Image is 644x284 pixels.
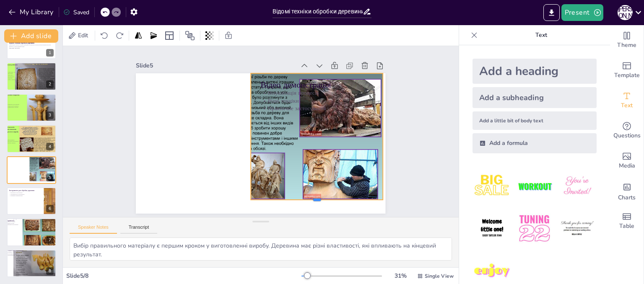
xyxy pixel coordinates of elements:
[7,94,56,121] div: https://cdn.sendsteps.com/images/slides/2025_25_09_06_43-NsJkboSq5Z8TWGGw.jpegОснови токарстваТок...
[7,64,33,65] p: Основи різьблення
[543,4,560,21] button: Export to PowerPoint
[561,4,603,21] button: Present
[136,62,295,70] div: Slide 5
[5,142,19,144] p: Обробка поверхні
[390,272,410,280] div: 31 %
[46,143,54,150] div: 4
[7,126,20,133] p: Технологія виготовлення простого виробу
[473,59,597,84] div: Add a heading
[7,253,51,255] p: Регулярна практика
[273,5,363,18] input: Insert title
[6,224,20,226] p: Перевірка інструментів
[618,5,633,20] div: А [PERSON_NAME]
[7,251,51,253] p: Початок з простого
[558,167,597,206] img: 3.jpeg
[610,146,644,176] div: Add images, graphics, shapes or video
[558,209,597,248] img: 6.jpeg
[261,89,373,97] p: Візуалізація процесів
[31,161,54,163] p: Різні техніки
[7,107,22,108] p: Завершальна обробка
[618,4,633,21] button: А [PERSON_NAME]
[621,101,633,110] span: Text
[9,189,42,192] p: Інструменти для обробки деревини
[9,44,54,47] p: Презентація охоплює основи різьблення та токарства, технології виготовлення простих виробів та де...
[7,71,16,74] p: Різьблення - це мистецтво
[63,8,89,16] div: Saved
[46,80,54,88] div: 2
[9,194,42,195] p: Різноманітність інструментів
[7,250,56,277] div: 8
[163,29,176,42] div: Layout
[31,162,54,164] p: Практичне застосування
[7,105,22,107] p: Закріплення матеріалу
[6,221,20,223] p: Правила безпеки
[70,225,117,234] button: Speaker Notes
[261,104,373,112] p: Практичне застосування
[261,79,373,91] p: Відео демонстрація
[66,272,301,280] div: Slide 5 / 8
[7,103,22,105] p: Токарство для симетрії
[610,176,644,206] div: Add charts and graphs
[46,49,54,57] div: 1
[425,273,454,279] span: Single View
[4,29,58,43] button: Add slide
[7,187,56,215] div: https://cdn.sendsteps.com/images/logo/sendsteps_logo_white.pnghttps://cdn.sendsteps.com/images/lo...
[70,238,452,261] textarea: Відео є потужним інструментом навчання, оскільки воно дозволяє побачити процеси в дії. Це може бу...
[619,161,635,170] span: Media
[46,111,54,119] div: 3
[473,133,597,153] div: Add a formula
[617,41,636,50] span: Theme
[619,222,634,231] span: Table
[46,267,54,275] div: 8
[7,74,16,77] p: Важливість інструментів
[473,167,512,206] img: 1.jpeg
[515,167,554,206] img: 2.jpeg
[7,77,16,80] p: Практика робить майстра
[610,55,644,85] div: Add ready made slides
[7,218,56,246] div: 7
[46,236,54,244] div: 7
[7,156,56,184] div: https://cdn.sendsteps.com/images/slides/2025_25_09_06_43-vC_C9NAGpyRoJGZd.jpegВідео демонстраціяВ...
[7,94,51,96] p: Основи токарства
[76,31,90,39] span: Edit
[481,25,602,45] p: Text
[7,31,56,59] div: 1
[9,42,34,44] strong: Відомі техніки обробки деревини
[614,71,640,80] span: Template
[610,116,644,146] div: Get real-time input from your audience
[7,254,51,256] p: Експерименти
[473,209,512,248] img: 4.jpeg
[9,192,42,194] p: Важливість інструментів
[610,206,644,236] div: Add a table
[7,62,56,90] div: https://cdn.sendsteps.com/images/slides/2025_25_09_06_43-Y_4FY-Hjkr1mVfek.jpegОснови різьбленняРі...
[7,249,51,252] p: Поради для початківців
[120,225,158,234] button: Transcript
[610,25,644,55] div: Change the overall theme
[473,87,597,108] div: Add a subheading
[610,85,644,116] div: Add text boxes
[261,97,373,105] p: Різні техніки
[7,217,26,222] p: Безпека при роботі з деревиною
[9,195,42,197] p: Правильне використання
[31,157,54,160] p: Відео демонстрація
[5,139,19,141] p: Вибір матеріалу
[5,141,19,142] p: Підготовка інструментів
[473,111,597,130] div: Add a little bit of body text
[618,193,636,202] span: Charts
[6,5,57,19] button: My Library
[31,159,54,161] p: Візуалізація процесів
[46,174,54,181] div: 5
[6,222,20,224] p: Захисні засоби
[46,205,54,212] div: 6
[9,47,54,49] p: Generated with [URL]
[7,125,56,152] div: https://cdn.sendsteps.com/images/slides/2025_25_09_06_43-xzmPVZyCSVI2ebHv.jpegТехнологія виготовл...
[185,31,195,41] span: Position
[613,131,641,140] span: Questions
[515,209,554,248] img: 5.jpeg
